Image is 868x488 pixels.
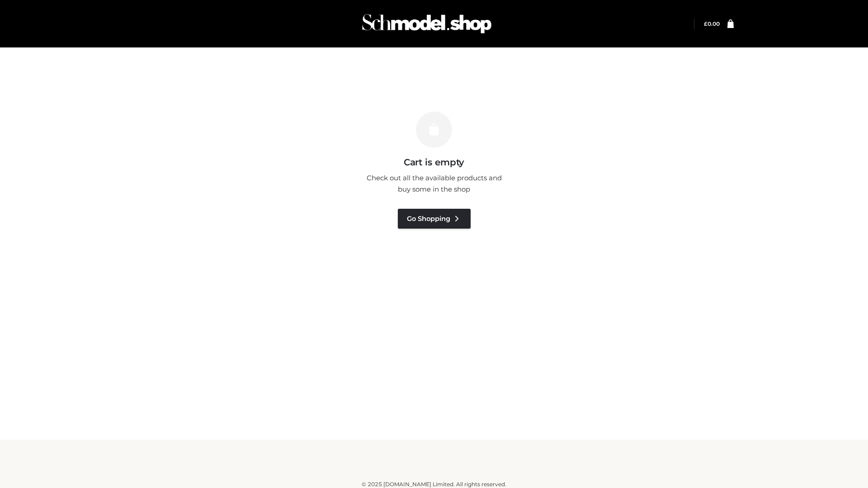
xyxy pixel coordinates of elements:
[704,20,720,27] bdi: 0.00
[359,6,495,42] img: Schmodel Admin 964
[398,209,471,229] a: Go Shopping
[362,172,506,195] p: Check out all the available products and buy some in the shop
[155,157,713,168] h3: Cart is empty
[704,20,708,27] span: £
[704,20,720,27] a: £0.00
